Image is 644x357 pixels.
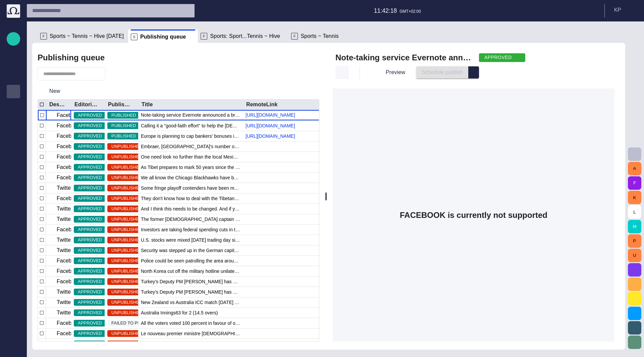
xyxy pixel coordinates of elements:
span: Publishing queue [9,87,17,96]
p: AI Assistant [9,222,17,228]
span: Editorial Admin [9,195,17,203]
p: Publishing queue KKK [9,101,17,108]
span: Rundowns [9,61,17,69]
span: UNPUBLISHED [107,205,146,212]
span: We all know the Chicago Blackhawks have been soaring this season in the NHL, but what about the p... [141,174,240,181]
span: One need look no further than the local Mexican stand to find a soggy taco or the corner delivery... [141,154,240,160]
span: New Zealand vs Australia ICC match today at 1030 [141,299,240,306]
p: Facebook [57,132,80,140]
span: UNPUBLISHED [107,268,146,275]
span: APPROVED [74,164,106,171]
span: Sports ~ Tennis ~ Hive [DATE] [50,33,124,40]
span: Publishing queue [140,34,186,40]
span: Calling it a "good-faith effort" to help the Egyptian people, U.S. Secretary of State John Kerry ... [141,122,240,129]
span: Sports: Sport...Tennis ~ Hive [210,33,280,40]
span: APPROVED [74,309,106,316]
span: APPROVED [74,133,106,139]
span: Police could be seen patrolling the area around the German chancellory and sadpksajdlkcjsal [141,257,240,264]
span: Le nouveau premier ministre égyptien, Hazem Beblaoui, a déclaré, jeudi 11 juillet, qu'il n'exclua... [141,330,240,337]
span: AI Assistant [9,222,17,230]
span: Social Media [9,181,17,189]
span: UNPUBLISHED [107,257,146,264]
span: Turkey's Deputy PM Bulent Arinc has apologised to protesters injured in demonstrations opposing t... [141,278,240,285]
p: Octopus [9,235,17,242]
p: Twitter [57,215,72,223]
p: Social Media [9,181,17,188]
a: [URL][DOMAIN_NAME] [243,122,298,129]
span: PUBLISHED [107,133,140,139]
span: North Korea cut off the military hotline unilaterally today as a prot [141,268,240,275]
p: Facebook [57,111,80,119]
a: [URL][DOMAIN_NAME] [243,112,298,118]
p: Publishing queue [9,87,17,94]
span: UNPUBLISHED [107,154,146,160]
span: As Tibet prepares to mark 50 years since the Dalai Lama fled [141,164,240,171]
p: Facebook [57,194,80,202]
p: Twitter [57,309,72,317]
p: 11:42:18 [374,6,397,15]
div: Title [142,101,153,108]
span: APPROVED [74,205,106,212]
span: APPROVED [74,299,106,306]
span: APPROVED [74,247,106,254]
p: Twitter [57,246,72,254]
p: [URL][DOMAIN_NAME] [9,208,17,215]
p: Twitter [57,298,72,306]
p: F [40,33,47,40]
span: Australia Innings63 for 2 (14.5 overs) [141,309,218,316]
span: UNPUBLISHED [107,330,146,337]
span: UNPUBLISHED [107,226,146,233]
p: Media-test with filter [9,141,17,148]
div: Publishing queue [7,85,20,98]
p: Twitter [57,184,72,192]
span: UNPUBLISHED [107,289,146,295]
span: APPROVED [74,226,106,233]
span: APPROVED [74,268,106,275]
span: PUBLISHED [107,112,140,119]
p: Facebook [57,174,80,182]
span: UNPUBLISHED [107,143,146,150]
div: Button group with publish options [416,66,479,78]
span: My OctopusX [9,168,17,176]
span: APPROVED [74,195,106,202]
div: Publishing status [108,101,133,108]
p: S [131,34,138,40]
span: Turkey's Deputy PM Bulent Arinc has apologised to protesters injured [141,289,240,295]
p: GMT+02:00 [399,8,421,14]
div: SPublishing queue [128,29,198,43]
p: Twitter [57,236,72,244]
span: Publishing queue KKK [9,101,17,109]
p: Story folders [9,74,17,81]
p: F [201,33,207,40]
ul: main menu [7,58,20,246]
span: PUBLISHED [107,122,140,129]
span: And I think this needs to be changed. And if you want to solve the dsajfsadl jflkdsa [141,205,240,212]
span: UNPUBLISHED [107,309,146,316]
div: Octopus [7,232,20,246]
span: APPROVED [74,112,106,119]
span: Sports ~ Tennis [301,33,338,40]
span: UNPUBLISHED [107,247,146,254]
span: [URL][DOMAIN_NAME] [9,208,17,216]
button: APPROVED [479,53,525,62]
span: UNPUBLISHED [107,185,146,191]
span: [PERSON_NAME]'s media (playout) [9,155,17,163]
button: P [628,234,641,248]
span: The former England captain made 115 appearances for his country and 394 for Manchester United [141,216,240,223]
span: All the voters voted 100 percent in favour of our great lead [141,320,240,326]
span: UNPUBLISHED [107,216,146,223]
span: They don't know how to deal with the Tibetan issue. And I think this shows completed failure of C... [141,195,240,202]
p: Facebook [57,319,80,327]
span: APPROVED [74,289,106,295]
span: Europe is planning to cap bankers' bonuses in a bid to curb the kind of reckless risk taking that... [141,133,240,139]
p: [PERSON_NAME]'s media (playout) [9,155,17,161]
button: Preview [371,66,411,78]
span: Investors are taking federal spending cuts in the United States in stride. [141,226,240,233]
div: Media [7,112,20,125]
span: FAILED TO PUBLISH [107,320,157,326]
h2: Publishing queue [38,53,105,62]
p: Administration [9,128,17,134]
p: Facebook [57,330,80,338]
div: Destination [49,101,66,108]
